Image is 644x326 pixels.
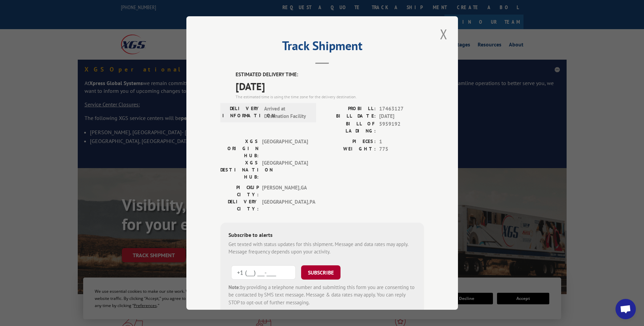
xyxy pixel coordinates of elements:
[236,71,424,79] label: ESTIMATED DELIVERY TIME:
[379,113,424,120] span: [DATE]
[220,41,424,54] h2: Track Shipment
[236,79,424,94] span: [DATE]
[228,284,416,307] div: by providing a telephone number and submitting this form you are consenting to be contacted by SM...
[379,120,424,135] span: 5959192
[262,184,308,198] span: [PERSON_NAME] , GA
[228,284,240,290] strong: Note:
[322,145,376,153] label: WEIGHT:
[220,184,259,198] label: PICKUP CITY:
[220,138,259,159] label: XGS ORIGIN HUB:
[322,113,376,120] label: BILL DATE:
[220,198,259,212] label: DELIVERY CITY:
[228,231,416,241] div: Subscribe to alerts
[231,265,296,280] input: Phone Number
[322,138,376,146] label: PIECES:
[236,94,424,100] div: The estimated time is using the time zone for the delivery destination.
[615,299,636,319] a: Open chat
[322,105,376,113] label: PROBILL:
[379,145,424,153] span: 775
[264,105,310,120] span: Arrived at Destination Facility
[379,105,424,113] span: 17463127
[438,25,449,43] button: Close modal
[220,159,259,181] label: XGS DESTINATION HUB:
[262,138,308,159] span: [GEOGRAPHIC_DATA]
[322,120,376,135] label: BILL OF LADING:
[379,138,424,146] span: 1
[262,159,308,181] span: [GEOGRAPHIC_DATA]
[228,241,416,256] div: Get texted with status updates for this shipment. Message and data rates may apply. Message frequ...
[301,265,341,280] button: SUBSCRIBE
[222,105,261,120] label: DELIVERY INFORMATION:
[262,198,308,212] span: [GEOGRAPHIC_DATA] , PA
